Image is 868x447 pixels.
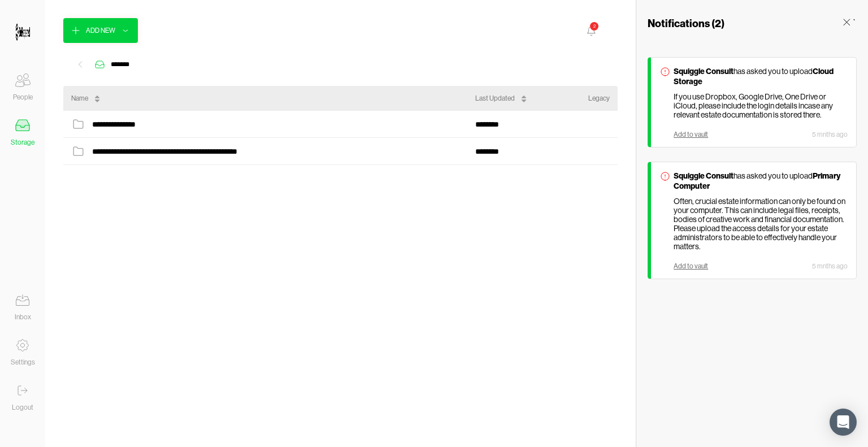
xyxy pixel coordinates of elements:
strong: Squiggle Consult [674,66,734,76]
div: 2 [589,21,598,31]
div: 5 mnths ago [812,131,848,138]
div: Settings [11,357,35,368]
div: Add to vault [674,262,708,270]
div: People [13,92,33,103]
div: 5 mnths ago [812,262,848,270]
div: Add New [86,25,115,36]
div: Add to vault [674,131,708,138]
div: Storage [11,137,34,148]
div: Open Intercom Messenger [830,409,857,436]
p: has asked you to upload [674,66,848,86]
h3: Notifications ( 2 ) [648,16,724,30]
p: has asked you to upload [674,171,848,191]
p: Often, crucial estate information can only be found on your computer. This can include legal file... [674,197,848,251]
div: Name [71,93,88,104]
p: If you use Dropbox, Google Drive, One Drive or iCloud, please include the login details incase an... [674,92,848,119]
div: Inbox [15,311,31,323]
div: Logout [12,402,33,413]
strong: Squiggle Consult [674,171,734,181]
strong: Primary Computer [674,171,840,191]
button: Add New [63,18,138,43]
div: Last Updated [475,93,515,104]
div: Legacy [588,93,610,104]
strong: Cloud Storage [674,66,834,86]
